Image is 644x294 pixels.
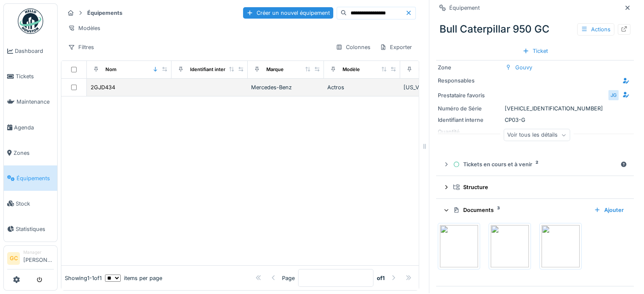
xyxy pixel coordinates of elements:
div: Modèle [343,66,360,73]
span: Tickets [16,72,54,80]
div: Identifiant interne [190,66,231,73]
div: Gouvy [515,63,532,71]
div: Actions [577,23,614,36]
div: Documents [453,206,587,214]
a: Tickets [4,64,57,89]
span: Agenda [14,124,54,132]
span: Statistiques [16,225,54,233]
span: Stock [16,200,54,208]
img: Badge_color-CXgf-gQk.svg [18,8,43,34]
div: Marque [266,66,284,73]
a: Maintenance [4,89,57,115]
div: Mercedes-Benz [251,83,321,91]
a: Statistiques [4,216,57,242]
li: GC [7,252,20,265]
div: Prestataire favoris [438,91,501,99]
img: racr9gn817mn4u4se19towhst6kx [542,225,580,267]
div: Ticket [519,45,551,57]
div: Actros [327,83,397,91]
span: Dashboard [15,47,54,55]
div: Page [282,274,295,282]
span: Maintenance [17,98,54,106]
img: mppb8joxb8geum2ufcs16qxxy80h [491,225,529,267]
li: [PERSON_NAME] [23,249,54,267]
div: Tickets en cours et à venir [453,160,617,168]
summary: Tickets en cours et à venir2 [439,157,630,172]
a: Agenda [4,115,57,140]
div: Bull Caterpillar 950 GC [436,18,634,40]
div: [US_VEHICLE_IDENTIFICATION_NUMBER]-01 [404,83,473,91]
div: Showing 1 - 1 of 1 [65,274,102,282]
a: Zones [4,140,57,165]
div: Modèles [64,22,104,34]
a: GC Manager[PERSON_NAME] [7,249,54,269]
strong: Équipements [84,9,126,17]
div: Ajouter [591,204,627,216]
img: 332aenxgyk6s5js4n81l3tcnpuxn [440,225,478,267]
div: Nom [105,66,116,73]
a: Équipements [4,165,57,191]
span: Zones [14,149,54,157]
a: Stock [4,191,57,216]
div: Identifiant interne [438,116,501,124]
div: Exporter [376,41,416,53]
div: Créer un nouvel équipement [243,7,333,19]
div: [VEHICLE_IDENTIFICATION_NUMBER] [438,104,632,113]
div: Structure [453,183,624,191]
div: CP03-G [438,116,632,124]
div: Zone [438,63,501,71]
summary: Structure [439,179,630,195]
div: items per page [105,274,162,282]
div: Numéro de Série [438,104,501,113]
summary: Documents3Ajouter [439,202,630,218]
div: Voir tous les détails [503,129,570,141]
div: JG [608,89,619,101]
a: Dashboard [4,38,57,64]
div: Équipement [449,4,480,12]
div: Filtres [64,41,98,53]
div: 2GJD434 [91,83,115,91]
div: Manager [23,249,54,256]
strong: of 1 [377,274,385,282]
div: Responsables [438,77,501,85]
div: Colonnes [332,41,374,53]
span: Équipements [17,174,54,182]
